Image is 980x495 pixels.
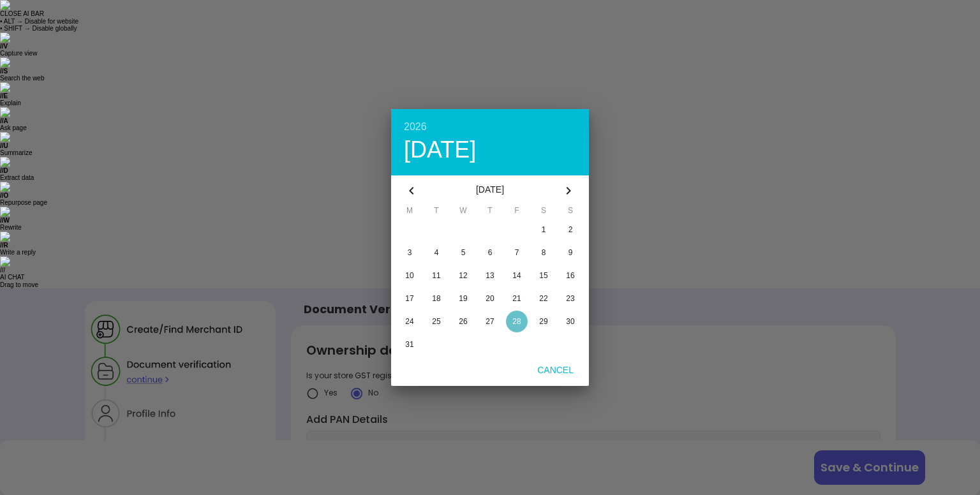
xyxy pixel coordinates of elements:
[405,317,413,326] span: 24
[512,317,521,326] span: 28
[566,317,574,326] span: 30
[477,288,503,309] button: 20
[459,317,467,326] span: 26
[423,311,450,332] button: 25
[450,288,477,309] button: 19
[530,288,557,309] button: 22
[396,311,423,332] button: 24
[530,311,557,332] button: 29
[423,288,450,309] button: 18
[503,311,530,332] button: 28
[450,311,477,332] button: 26
[486,294,494,303] span: 20
[486,317,494,326] span: 27
[477,311,503,332] button: 27
[557,311,584,332] button: 30
[527,365,584,375] span: Cancel
[566,294,574,303] span: 23
[405,294,413,303] span: 17
[503,288,530,309] button: 21
[459,294,467,303] span: 19
[557,288,584,309] button: 23
[512,294,521,303] span: 21
[432,317,440,326] span: 25
[432,294,440,303] span: 18
[396,334,423,355] button: 31
[527,358,584,381] button: Cancel
[396,288,423,309] button: 17
[539,294,547,303] span: 22
[405,340,413,349] span: 31
[539,317,547,326] span: 29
